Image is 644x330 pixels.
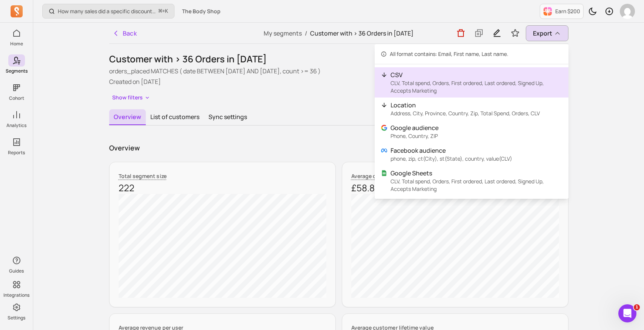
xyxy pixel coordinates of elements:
button: Earn $200 [540,4,584,19]
button: Sync settings [204,109,252,124]
p: CSV [391,70,562,79]
p: Address, City, Province, Country, Zip, Total Spend, Orders, CLV [391,110,540,117]
p: Home [10,41,23,47]
p: phone, zip, ct(City), st(State), country, value(CLV) [391,155,512,163]
p: Segments [6,68,28,74]
span: All format contains: Email, First name, Last name. [390,50,508,58]
span: / [302,29,310,37]
h1: Customer with > 36 Orders in [DATE] [109,53,568,65]
p: Facebook audience [391,146,512,155]
span: Average order value [351,172,402,180]
span: + [159,7,168,15]
p: Created on [DATE] [109,77,568,86]
p: Reports [8,150,25,156]
button: Guides [8,253,25,276]
button: The Body Shop [178,5,225,18]
p: Analytics [6,122,26,129]
button: Google audiencePhone, Country, ZIP [375,120,568,143]
kbd: K [165,8,168,14]
button: Export [526,25,568,41]
p: Google Sheets [391,169,562,178]
canvas: chart [351,194,559,298]
p: 222 [119,182,326,194]
canvas: chart [119,194,326,298]
p: Overview [109,143,140,153]
span: Export [533,29,552,38]
p: Phone, Country, ZIP [391,132,439,140]
span: Total segment size [119,172,167,180]
p: Google audience [391,123,439,132]
button: List of customers [146,109,204,124]
iframe: Intercom live chat [618,304,636,322]
p: Cohort [9,95,24,101]
span: Customer with > 36 Orders in [DATE] [310,29,414,37]
p: £58.82 [351,182,559,194]
button: Overview [109,109,146,125]
button: Toggle dark mode [585,4,600,19]
p: CLV, Total spend, Orders, First ordered, Last ordered, Signed Up, Accepts Marketing [391,178,562,193]
p: Settings [8,315,25,321]
p: Guides [9,268,24,274]
p: orders_placed MATCHES ( date BETWEEN [DATE] AND [DATE], count >= 36 ) [109,67,568,76]
a: My segments [264,29,302,37]
button: How many sales did a specific discount code generate?⌘+K [42,4,175,19]
kbd: ⌘ [158,7,162,16]
span: The Body Shop [182,8,221,15]
span: 1 [634,304,640,310]
button: Show filters [109,92,153,103]
p: Integrations [3,292,29,298]
button: Facebook audiencephone, zip, ct(City), st(State), country, value(CLV) [375,143,568,166]
button: Google Sheets CLV, Total spend, Orders, First ordered, Last ordered, Signed Up, Accepts Marketing [375,166,568,196]
img: avatar [620,4,635,19]
button: CSVCLV, Total spend, Orders, First ordered, Last ordered, Signed Up, Accepts Marketing [375,67,568,98]
button: Back [109,26,140,41]
p: Earn $200 [555,8,580,15]
p: How many sales did a specific discount code generate? [58,8,156,15]
button: LocationAddress, City, Province, Country, Zip, Total Spend, Orders, CLV [375,98,568,120]
p: CLV, Total spend, Orders, First ordered, Last ordered, Signed Up, Accepts Marketing [391,79,562,95]
p: Location [391,101,540,110]
button: Toggle favorite [508,26,523,41]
